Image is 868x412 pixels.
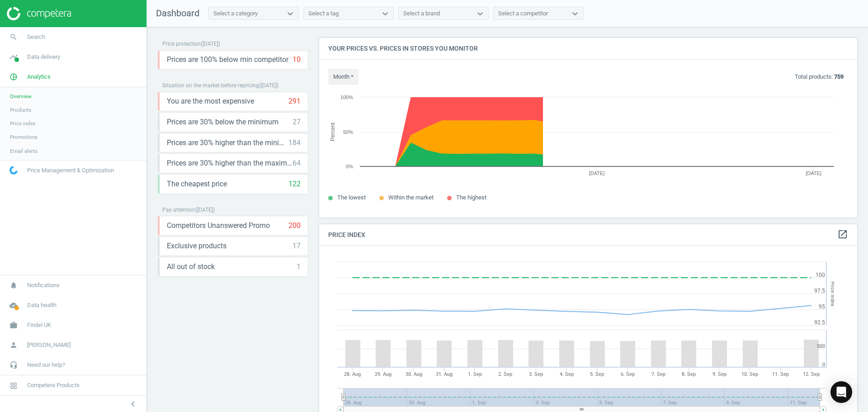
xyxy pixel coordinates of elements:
[288,138,301,148] div: 184
[5,336,22,354] i: person
[195,207,215,213] span: ( [DATE] )
[288,221,301,231] div: 200
[590,371,604,377] tspan: 5. Sep
[529,371,543,377] tspan: 3. Sep
[9,166,18,175] img: wGWNvw8QSZomAAAAABJRU5ErkJggg==
[201,41,220,47] span: ( [DATE] )
[167,55,288,65] span: Prices are 100% below min competitor
[27,301,57,309] span: Data health
[319,224,857,246] h4: Price Index
[814,319,825,326] text: 92.5
[806,170,821,176] tspan: [DATE]
[27,281,60,289] span: Notifications
[167,117,278,127] span: Prices are 30% below the minimum
[167,221,270,231] span: Competitors Unanswered Promo
[830,381,852,403] div: Open Intercom Messenger
[388,194,434,201] span: Within the market
[814,288,825,294] text: 97.5
[288,179,301,189] div: 122
[346,164,353,169] text: 0%
[498,371,512,377] tspan: 2. Sep
[817,343,825,349] text: 500
[621,371,635,377] tspan: 6. Sep
[5,297,22,314] i: cloud_done
[5,317,22,334] i: work
[292,241,301,251] div: 17
[259,82,278,89] span: ( [DATE] )
[344,371,361,377] tspan: 28. Aug
[819,303,825,310] text: 95
[498,9,548,18] div: Select a competitor
[167,96,254,106] span: You are the most expensive
[27,166,114,175] span: Price Management & Optimization
[822,362,825,368] text: 0
[10,120,36,127] span: Price index
[167,262,215,272] span: All out of stock
[837,229,848,241] a: open_in_new
[292,55,301,65] div: 10
[292,117,301,127] div: 27
[27,73,51,81] span: Analytics
[5,28,22,46] i: search
[436,371,453,377] tspan: 31. Aug
[27,341,71,349] span: [PERSON_NAME]
[468,371,482,377] tspan: 1. Sep
[834,73,844,80] b: 759
[5,68,22,85] i: pie_chart_outlined
[403,9,440,18] div: Select a brand
[308,9,339,18] div: Select a tag
[156,8,199,19] span: Dashboard
[772,371,789,377] tspan: 11. Sep
[27,321,51,329] span: Findel UK
[162,82,259,89] span: Situation on the market before repricing
[27,53,60,61] span: Data delivery
[651,371,665,377] tspan: 7. Sep
[167,241,226,251] span: Exclusive products
[795,73,844,81] p: Total products:
[27,33,45,41] span: Search
[167,179,227,189] span: The cheapest price
[292,158,301,168] div: 64
[343,129,353,135] text: 50%
[337,194,366,201] span: The lowest
[10,93,32,100] span: Overview
[27,381,80,389] span: Competera Products
[340,95,353,100] text: 100%
[682,371,696,377] tspan: 8. Sep
[5,356,22,374] i: headset_mic
[816,272,825,278] text: 100
[5,277,22,294] i: notifications
[10,133,38,141] span: Promotions
[122,398,144,410] button: chevron_left
[589,170,605,176] tspan: [DATE]
[830,281,835,306] tspan: Price Index
[406,371,422,377] tspan: 30. Aug
[560,371,574,377] tspan: 4. Sep
[803,371,820,377] tspan: 12. Sep
[456,194,486,201] span: The highest
[288,96,301,106] div: 291
[375,371,392,377] tspan: 29. Aug
[712,371,726,377] tspan: 9. Sep
[162,41,201,47] span: Price protection
[27,361,65,369] span: Need our help?
[330,122,336,141] tspan: Percent
[167,158,292,168] span: Prices are 30% higher than the maximal
[7,7,71,20] img: ajHJNr6hYgQAAAAASUVORK5CYII=
[319,38,857,59] h4: Your prices vs. prices in stores you monitor
[127,398,138,409] i: chevron_left
[837,229,848,240] i: open_in_new
[297,262,301,272] div: 1
[741,371,758,377] tspan: 10. Sep
[213,9,258,18] div: Select a category
[162,207,195,213] span: Pay attention
[167,138,288,148] span: Prices are 30% higher than the minimum
[10,106,31,114] span: Products
[328,69,359,85] button: month
[5,48,22,66] i: timeline
[10,147,38,155] span: Email alerts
